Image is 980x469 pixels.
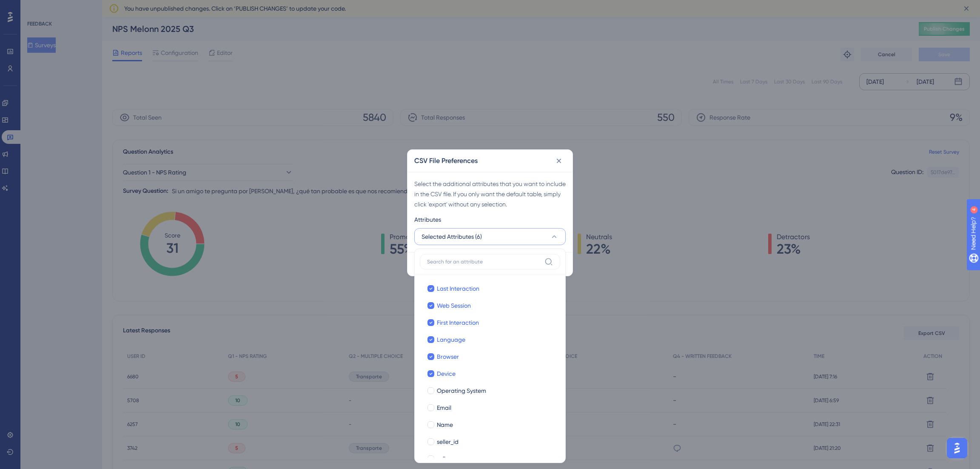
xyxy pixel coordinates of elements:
[437,437,459,447] span: seller_id
[944,435,970,461] iframe: UserGuiding AI Assistant Launcher
[437,283,479,294] span: Last Interaction
[437,352,459,362] span: Browser
[437,335,465,345] span: Language
[437,454,469,464] span: seller_name
[437,403,451,413] span: Email
[437,386,486,396] span: Operating System
[427,258,541,265] input: Search for an attribute
[437,317,479,328] span: First Interaction
[59,4,62,11] div: 4
[20,2,53,12] span: Need Help?
[414,179,566,209] div: Select the additional attributes that you want to include in the CSV file. If you only want the d...
[422,232,482,242] span: Selected Attributes (6)
[414,156,478,166] h2: CSV File Preferences
[437,420,453,430] span: Name
[437,300,471,311] span: Web Session
[437,369,456,379] span: Device
[414,214,441,225] span: Attributes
